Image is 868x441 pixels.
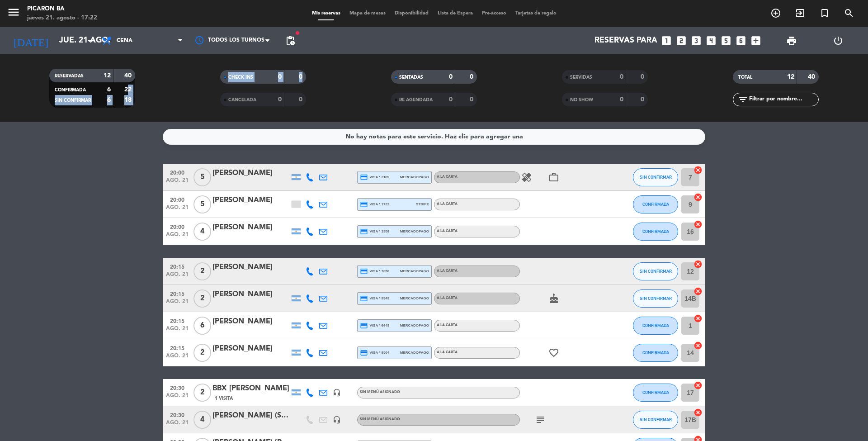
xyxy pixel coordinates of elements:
[620,74,623,80] strong: 0
[570,75,592,80] span: SERVIDAS
[399,98,433,102] span: RE AGENDADA
[212,410,289,422] div: [PERSON_NAME] (Socio)
[212,316,289,327] div: [PERSON_NAME]
[400,174,429,180] span: mercadopago
[166,221,189,232] span: 20:00
[735,35,747,47] i: looks_6
[333,389,341,397] i: headset_mic
[795,8,806,19] i: exit_to_app
[299,96,304,103] strong: 0
[390,11,433,16] span: Disponibilidad
[7,31,55,51] i: [DATE]
[360,228,389,236] span: visa * 1958
[633,262,678,280] button: SIN CONFIRMAR
[360,349,368,357] i: credit_card
[690,35,702,47] i: looks_3
[166,232,189,242] span: ago. 21
[693,314,703,323] i: cancel
[166,409,189,420] span: 20:30
[548,172,559,183] i: work_outline
[633,168,678,186] button: SIN CONFIRMAR
[437,175,458,179] span: A LA CARTA
[770,8,781,19] i: add_circle_outline
[693,408,703,417] i: cancel
[360,349,389,357] span: visa * 9504
[333,416,341,424] i: headset_mic
[107,97,111,103] strong: 6
[212,194,289,206] div: [PERSON_NAME]
[437,269,458,273] span: A LA CARTA
[360,228,368,236] i: credit_card
[166,177,189,188] span: ago. 21
[633,317,678,335] button: CONFIRMADA
[633,289,678,308] button: SIN CONFIRMAR
[642,390,669,395] span: CONFIRMADA
[833,35,844,46] i: power_settings_new
[570,98,593,102] span: NO SHOW
[107,86,111,93] strong: 6
[437,229,458,233] span: A LA CARTA
[399,75,423,80] span: SENTADAS
[345,132,523,142] div: No hay notas para este servicio. Haz clic para agregar una
[166,393,189,403] span: ago. 21
[166,204,189,215] span: ago. 21
[166,315,189,326] span: 20:15
[720,35,732,47] i: looks_5
[787,74,794,80] strong: 12
[360,173,368,181] i: credit_card
[212,261,289,273] div: [PERSON_NAME]
[360,200,389,209] span: visa * 1722
[548,347,559,358] i: favorite_border
[360,267,389,275] span: visa * 7658
[228,98,256,102] span: CANCELADA
[400,322,429,328] span: mercadopago
[166,353,189,363] span: ago. 21
[360,200,368,209] i: credit_card
[477,11,511,16] span: Pre-acceso
[535,414,546,425] i: subject
[212,343,289,355] div: [PERSON_NAME]
[360,173,389,181] span: visa * 2189
[642,350,669,355] span: CONFIRMADA
[449,74,453,80] strong: 0
[193,223,211,241] span: 4
[166,194,189,204] span: 20:00
[400,228,429,234] span: mercadopago
[693,220,703,229] i: cancel
[642,229,669,234] span: CONFIRMADA
[633,195,678,213] button: CONFIRMADA
[360,417,400,421] span: Sin menú asignado
[27,14,97,23] div: jueves 21. agosto - 17:22
[750,35,762,47] i: add_box
[55,88,86,92] span: CONFIRMADA
[7,5,20,22] button: menu
[193,168,211,186] span: 5
[193,384,211,402] span: 2
[299,74,304,80] strong: 0
[166,326,189,336] span: ago. 21
[521,172,532,183] i: healing
[633,384,678,402] button: CONFIRMADA
[594,36,657,45] span: Reservas para
[693,166,703,175] i: cancel
[124,86,133,93] strong: 22
[124,97,133,103] strong: 18
[437,296,458,300] span: A LA CARTA
[360,322,389,330] span: visa * 6649
[193,195,211,213] span: 5
[117,38,132,44] span: Cena
[693,381,703,390] i: cancel
[437,323,458,327] span: A LA CARTA
[641,96,646,103] strong: 0
[470,96,475,103] strong: 0
[437,202,458,206] span: A LA CARTA
[642,323,669,328] span: CONFIRMADA
[7,5,20,19] i: menu
[55,98,91,103] span: SIN CONFIRMAR
[307,11,345,16] span: Mis reservas
[693,260,703,269] i: cancel
[470,74,475,80] strong: 0
[705,35,717,47] i: looks_4
[27,5,97,14] div: Picaron BA
[433,11,477,16] span: Lista de Espera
